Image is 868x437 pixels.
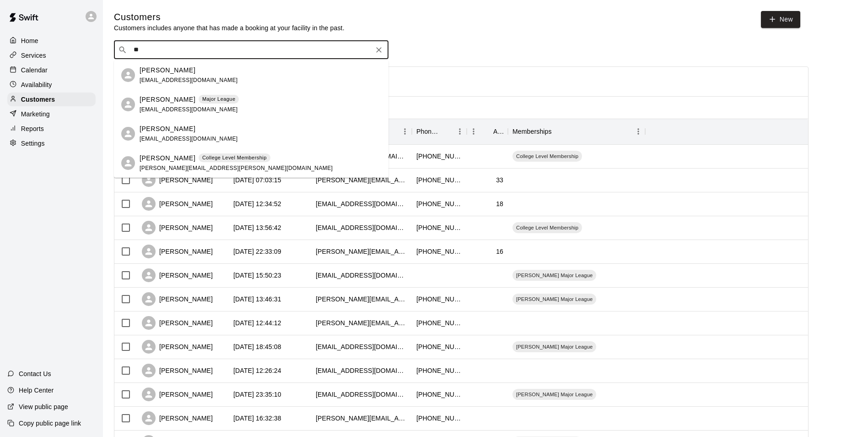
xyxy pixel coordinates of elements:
span: [EMAIL_ADDRESS][DOMAIN_NAME] [140,106,238,113]
a: New [761,11,800,28]
div: College Level Membership [512,151,582,162]
div: [PERSON_NAME] [142,268,213,282]
span: [PERSON_NAME] Major League [512,343,596,350]
div: +16155138407 [416,295,462,304]
div: 2025-09-07 23:35:10 [233,390,281,399]
button: Clear [372,44,385,56]
div: chambers.doc@outlook.com [316,175,407,185]
div: [PERSON_NAME] [142,388,213,401]
div: 2025-09-08 18:45:08 [233,342,281,351]
a: Marketing [7,107,96,121]
p: Customers [21,95,55,104]
div: jones.patrick92@yahoo.com [316,318,407,328]
p: Major League [202,95,236,103]
div: 33 [496,175,503,185]
div: +16157234494 [416,366,462,375]
div: valariehenderson25@gmail.com [316,366,407,375]
div: Dylan Holland [121,127,135,141]
div: Search customers by name or email [114,41,388,59]
span: [PERSON_NAME][EMAIL_ADDRESS][PERSON_NAME][DOMAIN_NAME] [140,165,333,171]
button: Menu [467,125,480,138]
button: Menu [398,125,412,138]
div: +19122937406 [416,175,462,185]
p: [PERSON_NAME] [140,153,195,163]
div: +13363999352 [416,390,462,399]
p: Services [21,51,46,60]
p: Copy public page link [19,419,81,428]
p: Contact Us [19,369,51,378]
p: [PERSON_NAME] [140,95,195,104]
div: skfed@att.net [316,390,407,399]
div: Email [311,119,412,144]
div: [PERSON_NAME] Major League [512,341,596,352]
button: Sort [440,125,453,138]
div: College Level Membership [512,222,582,233]
div: [PERSON_NAME] [142,411,213,425]
div: kennedy.winters20@gmail.com [316,247,407,256]
div: afishbeck19@gmail.com [316,223,407,232]
p: Help Center [19,386,54,395]
span: [PERSON_NAME] Major League [512,391,596,398]
div: 18 [496,199,503,208]
a: Settings [7,137,96,150]
div: 2025-09-09 13:46:31 [233,295,281,304]
div: 2025-09-08 12:26:24 [233,366,281,375]
div: [PERSON_NAME] Major League [512,389,596,400]
div: 2025-09-14 13:56:42 [233,223,281,232]
div: thall@cchville.org [316,414,407,423]
div: amy@hankinslaw.com [316,295,407,304]
span: [EMAIL_ADDRESS][DOMAIN_NAME] [140,77,238,83]
div: Services [7,49,96,62]
div: 2025-09-12 15:50:23 [233,271,281,280]
p: Customers includes anyone that has made a booking at your facility in the past. [114,23,345,33]
span: [PERSON_NAME] Major League [512,295,596,303]
span: College Level Membership [512,153,582,160]
span: [EMAIL_ADDRESS][DOMAIN_NAME] [140,136,238,142]
div: Age [467,119,508,144]
h5: Customers [114,11,345,23]
div: [PERSON_NAME] [142,340,213,354]
p: Home [21,36,38,45]
p: Availability [21,80,52,89]
div: Memberships [508,119,645,144]
div: [PERSON_NAME] [142,364,213,377]
a: Home [7,34,96,48]
p: Settings [21,139,45,148]
div: villagepub@rocketmail.com [316,342,407,351]
div: 2025-09-18 07:03:15 [233,175,281,185]
div: +16155790463 [416,342,462,351]
div: 2025-09-07 16:32:38 [233,414,281,423]
a: Availability [7,78,96,92]
button: Menu [631,125,645,138]
span: [PERSON_NAME] Major League [512,272,596,279]
div: [PERSON_NAME] [142,245,213,258]
div: [PERSON_NAME] [142,316,213,330]
div: 2025-09-09 12:44:12 [233,318,281,328]
div: cadenjosephphillips@gmail.com [316,199,407,208]
button: Sort [480,125,493,138]
span: College Level Membership [512,224,582,231]
a: Reports [7,122,96,136]
button: Sort [552,125,565,138]
a: Calendar [7,63,96,77]
div: Dylan Campbell [121,98,135,111]
a: Customers [7,93,96,106]
p: Marketing [21,109,50,119]
p: [PERSON_NAME] [140,124,195,134]
div: [PERSON_NAME] Major League [512,294,596,305]
div: +16154282277 [416,318,462,328]
p: [PERSON_NAME] [140,66,195,75]
div: 2025-09-16 12:34:52 [233,199,281,208]
p: View public page [19,402,68,411]
div: Phone Number [412,119,467,144]
div: dylan leath [121,68,135,82]
p: College Level Membership [202,154,267,162]
div: 16 [496,247,503,256]
div: [PERSON_NAME] [142,292,213,306]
